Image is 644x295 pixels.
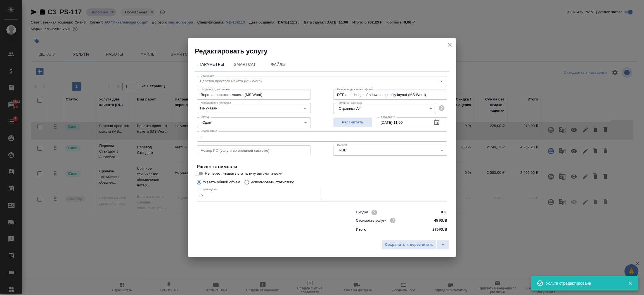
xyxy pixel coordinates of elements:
p: RUB [439,227,447,232]
div: Сдан [197,117,311,128]
button: Сохранить и пересчитать [382,240,437,250]
div: Услуга отредактирована [546,280,620,286]
button: Сдан [201,120,213,125]
div: RUB [333,145,447,156]
input: ✎ Введи что-нибудь [426,216,447,224]
button: RUB [337,148,348,153]
span: Не пересчитывать статистику автоматически [205,171,282,176]
span: Файлы [265,61,292,68]
button: Рассчитать [333,117,372,128]
p: Стоимость услуги [356,218,387,223]
input: ✎ Введи что-нибудь [426,208,447,216]
h2: Редактировать услугу [195,47,456,56]
span: Рассчитать [336,119,369,126]
p: Скидка [356,209,368,215]
button: close [446,41,454,49]
span: Сохранить и пересчитать [385,242,434,248]
p: Указать общий объем [203,179,240,185]
span: Параметры [198,61,225,68]
button: Open [301,104,309,112]
p: Итого [356,227,366,232]
button: Страница А4 [337,106,362,111]
p: 270 [432,227,439,232]
p: Использовать статистику [250,179,294,185]
div: split button [382,240,449,250]
div: Страница А4 [333,103,436,114]
span: SmartCat [231,61,258,68]
h4: Расчет стоимости [197,163,447,170]
button: Закрыть [624,281,636,286]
